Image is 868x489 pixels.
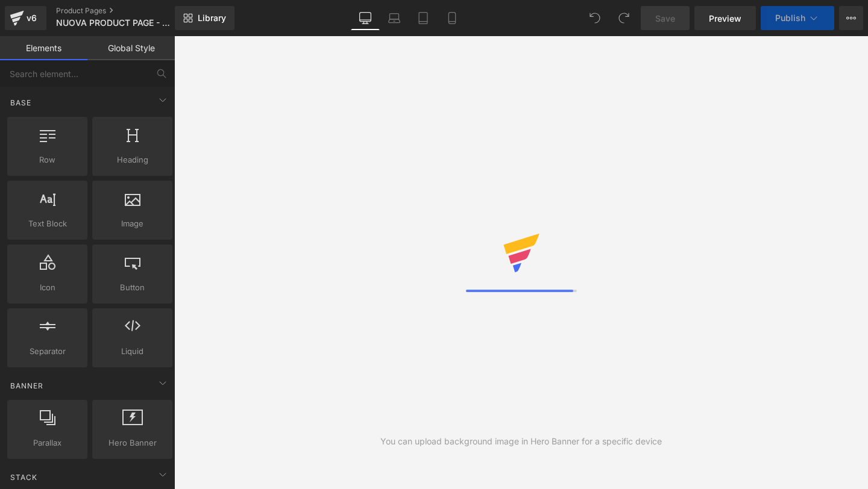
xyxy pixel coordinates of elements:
[839,6,863,30] button: More
[11,217,84,230] span: Text Block
[655,12,675,25] span: Save
[761,6,834,30] button: Publish
[56,18,172,28] span: NUOVA PRODUCT PAGE - Gelly Strisce Gel UV
[380,6,409,30] a: Laptop
[11,281,84,294] span: Icon
[175,6,234,30] a: New Library
[583,6,607,30] button: Undo
[96,281,169,294] span: Button
[198,13,226,23] span: Library
[9,472,39,483] span: Stack
[438,6,467,30] a: Mobile
[96,217,169,230] span: Image
[9,97,33,108] span: Base
[11,345,84,358] span: Separator
[11,437,84,449] span: Parallax
[56,6,195,16] a: Product Pages
[380,435,662,448] div: You can upload background image in Hero Banner for a specific device
[96,345,169,358] span: Liquid
[96,437,169,449] span: Hero Banner
[9,380,45,391] span: Banner
[24,10,39,26] div: v6
[709,12,741,25] span: Preview
[87,36,175,60] a: Global Style
[5,6,46,30] a: v6
[96,154,169,166] span: Heading
[612,6,636,30] button: Redo
[775,13,805,23] span: Publish
[11,154,84,166] span: Row
[409,6,438,30] a: Tablet
[694,6,756,30] a: Preview
[351,6,380,30] a: Desktop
